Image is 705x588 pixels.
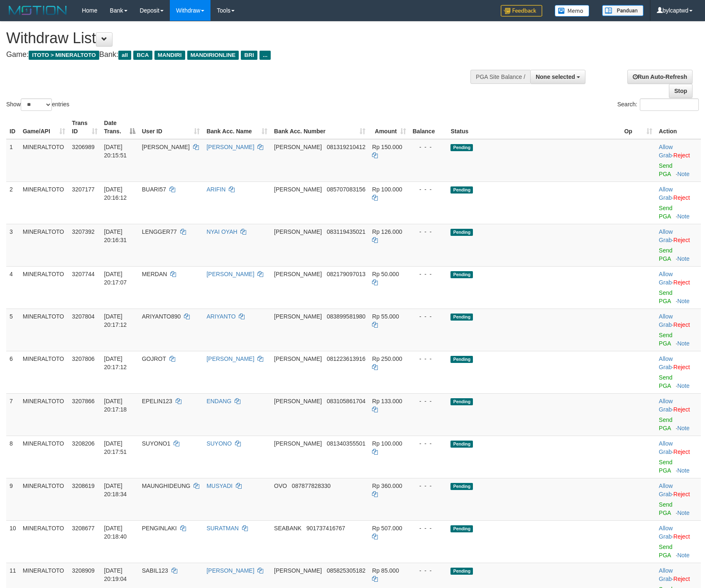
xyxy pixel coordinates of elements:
div: - - - [413,228,444,236]
span: 3207806 [72,355,95,362]
th: ID [6,115,20,139]
td: · [656,478,701,520]
span: [PERSON_NAME] [274,271,322,277]
a: Allow Grab [659,440,673,455]
td: 8 [6,436,20,478]
span: Rp 360.000 [372,483,402,489]
div: - - - [413,270,444,278]
span: Copy 083119435021 to clipboard [327,228,365,235]
a: Allow Grab [659,398,673,413]
span: [PERSON_NAME] [274,144,322,150]
span: [PERSON_NAME] [274,355,322,362]
th: Bank Acc. Number: activate to sort column ascending [271,115,369,139]
td: MINERALTOTO [20,520,69,563]
span: [DATE] 20:17:12 [104,355,127,370]
span: Rp 133.000 [372,398,402,404]
span: 3207744 [72,271,95,277]
th: Trans ID: activate to sort column ascending [69,115,100,139]
label: Show entries [6,98,69,111]
span: · [659,144,673,159]
h4: Game: Bank: [6,51,462,59]
td: · [656,393,701,436]
span: Rp 100.000 [372,440,402,447]
a: MUSYADI [206,483,233,489]
span: MANDIRIONLINE [187,51,239,60]
div: - - - [413,566,444,575]
div: - - - [413,185,444,194]
a: [PERSON_NAME] [206,355,254,362]
span: Pending [450,483,473,490]
div: - - - [413,482,444,490]
span: SABIL123 [142,567,168,574]
span: SEABANK [274,525,301,532]
span: [DATE] 20:19:04 [104,567,127,582]
span: [PERSON_NAME] [274,398,322,404]
span: Pending [450,525,473,532]
span: EPELIN123 [142,398,172,404]
img: Feedback.jpg [501,5,542,17]
span: Copy 901737416767 to clipboard [306,525,345,532]
div: - - - [413,355,444,363]
a: Note [677,213,690,220]
a: Send PGA [659,459,673,474]
td: · [656,520,701,563]
span: Copy 081319210412 to clipboard [327,144,365,150]
a: Reject [673,152,690,159]
td: MINERALTOTO [20,139,69,182]
td: · [656,139,701,182]
span: 3206989 [72,144,95,150]
td: · [656,224,701,266]
a: Note [677,340,690,347]
th: Date Trans.: activate to sort column descending [101,115,139,139]
span: Pending [450,229,473,236]
td: 9 [6,478,20,520]
span: Copy 081340355501 to clipboard [327,440,365,447]
a: Reject [673,448,690,455]
a: Note [677,255,690,262]
th: Balance [409,115,448,139]
span: BCA [133,51,152,60]
a: Note [677,298,690,304]
span: [DATE] 20:17:07 [104,271,127,286]
td: · [656,181,701,224]
button: None selected [530,70,585,84]
span: [DATE] 20:16:12 [104,186,127,201]
a: Allow Grab [659,228,673,243]
a: Send PGA [659,247,673,262]
span: Rp 50.000 [372,271,399,277]
td: MINERALTOTO [20,266,69,309]
h1: Withdraw List [6,30,462,47]
a: [PERSON_NAME] [206,567,254,574]
span: Rp 85.000 [372,567,399,574]
td: MINERALTOTO [20,224,69,266]
span: Copy 087877828330 to clipboard [292,483,330,489]
span: Pending [450,356,473,363]
span: Rp 250.000 [372,355,402,362]
span: LENGGER77 [142,228,177,235]
span: · [659,186,673,201]
span: ARIYANTO890 [142,313,181,320]
span: [DATE] 20:17:12 [104,313,127,328]
a: SURATMAN [206,525,239,532]
label: Search: [617,98,699,111]
span: Rp 507.000 [372,525,402,532]
a: Reject [673,406,690,413]
td: 4 [6,266,20,309]
td: 1 [6,139,20,182]
td: MINERALTOTO [20,478,69,520]
span: 3208619 [72,483,95,489]
span: Copy 085707083156 to clipboard [327,186,365,193]
th: Bank Acc. Name: activate to sort column ascending [203,115,271,139]
span: · [659,567,673,582]
a: Allow Grab [659,525,673,540]
span: 3208909 [72,567,95,574]
span: · [659,398,673,413]
td: · [656,266,701,309]
span: BRI [241,51,257,60]
select: Showentries [21,98,52,111]
span: 3208677 [72,525,95,532]
div: PGA Site Balance / [470,70,530,84]
th: Status [447,115,621,139]
span: · [659,525,673,540]
span: Copy 081223613916 to clipboard [327,355,365,362]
